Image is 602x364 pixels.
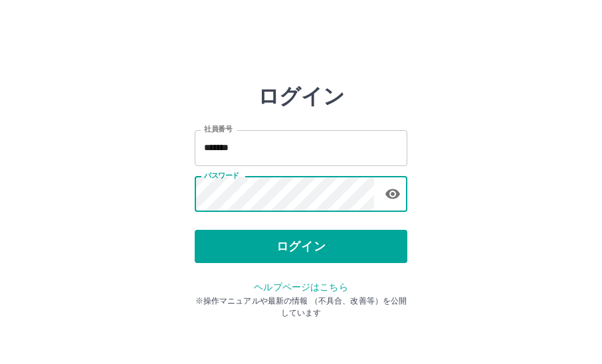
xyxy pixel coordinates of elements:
p: ※操作マニュアルや最新の情報 （不具合、改善等）を公開しています [195,295,407,319]
label: 社員番号 [204,124,232,134]
h2: ログイン [258,84,345,109]
a: ヘルプページはこちら [254,282,348,292]
label: パスワード [204,171,239,181]
button: ログイン [195,230,407,263]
